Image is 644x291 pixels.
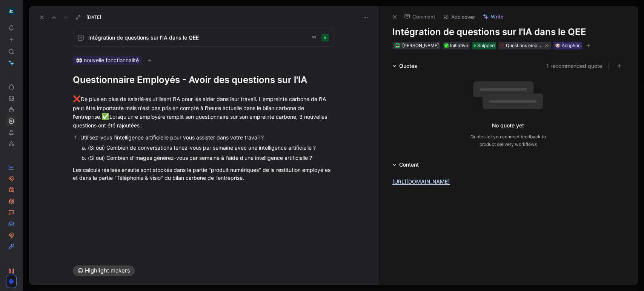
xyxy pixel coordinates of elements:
[88,144,320,152] div: (Si oui) Combien de conversations tenez-vous par semaine avec une intelligence artificielle ?
[73,74,334,86] h1: Questionnaire Employés - Avoir des questions sur l'IA
[88,154,320,162] div: (Si oui) Combien d'images générez-vous par semaine à l'aide d'une intelligence artificielle ?
[444,42,468,49] div: Initiative
[101,113,109,120] span: ✅
[73,56,142,65] div: 👀 nouvelle fonctionnalité
[444,43,449,48] img: ✅
[73,166,334,182] div: Les calculs réalisés ensuite sont stockés dans la partie "produit numériques" de la restitution e...
[8,8,15,15] img: Carbo
[477,42,495,49] span: Shipped
[88,33,305,42] span: Intégration de questions sur l'IA dans le QEE
[506,42,541,49] div: Questions employes precises
[402,43,439,48] span: [PERSON_NAME]
[73,95,81,103] span: ❌
[6,6,17,17] button: Carbo
[443,42,470,49] div: ✅Initiative
[73,56,334,65] div: 👀 nouvelle fonctionnalité
[395,43,399,47] img: avatar
[479,11,507,22] button: Write
[389,61,420,70] div: Quotes
[500,43,504,48] img: ❓
[392,178,450,185] a: [URL][DOMAIN_NAME]
[399,61,417,70] div: Quotes
[492,121,524,130] div: No quote yet
[472,42,496,49] div: Shipped
[86,14,101,20] span: [DATE]
[80,133,334,141] div: Utilisez-vous l'intelligence artificielle pour vous assister dans votre travail ?
[73,265,135,276] button: Highlight makers
[401,11,439,22] button: Comment
[399,160,419,169] div: Content
[392,26,624,38] h1: Intégration de questions sur l'IA dans le QEE
[440,12,478,22] button: Add cover
[491,13,504,20] span: Write
[470,133,546,148] div: Quotes let you connect feedback to product delivery workflows
[555,42,581,49] div: 🐶 Adoption
[73,94,334,129] div: De plus en plus de salarié·es utilisent l'IA pour les aider dans leur travail. L'empreinte carbon...
[389,160,422,169] div: Content
[546,61,602,70] button: 1 recommended quote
